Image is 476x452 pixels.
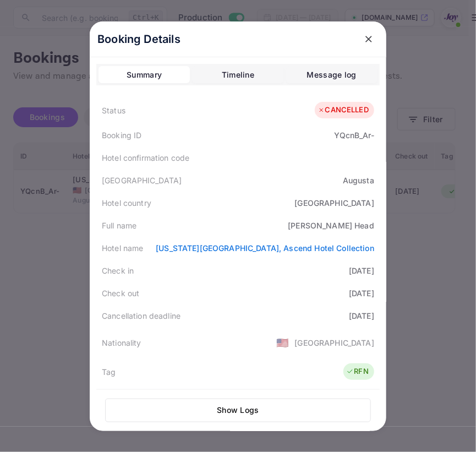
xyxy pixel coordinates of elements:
div: CANCELLED [318,105,369,116]
div: Hotel country [102,197,151,209]
div: Hotel name [102,242,144,254]
div: [DATE] [349,287,374,299]
p: Booking Details [97,31,180,47]
a: [US_STATE][GEOGRAPHIC_DATA], Ascend Hotel Collection [156,243,374,253]
div: Booking ID [102,129,142,141]
div: Check out [102,287,139,299]
button: Show Logs [105,399,371,422]
div: [GEOGRAPHIC_DATA] [294,197,374,209]
div: [GEOGRAPHIC_DATA] [294,337,374,348]
button: close [359,29,379,49]
button: Message log [286,66,377,84]
div: [PERSON_NAME] Head [288,220,374,231]
div: Nationality [102,337,141,348]
button: Timeline [192,66,283,84]
div: RFN [346,366,369,377]
div: YQcnB_Ar- [335,129,374,141]
div: Cancellation deadline [102,310,180,322]
div: Hotel confirmation code [102,152,189,164]
div: Summary [127,68,162,81]
span: United States [276,333,289,352]
div: [GEOGRAPHIC_DATA] [102,175,182,186]
button: Summary [99,66,190,84]
div: [DATE] [349,310,374,322]
div: Check in [102,265,134,276]
div: Message log [307,68,357,81]
div: [DATE] [349,265,374,276]
div: Tag [102,366,116,378]
div: Augusta [343,175,374,186]
div: Timeline [222,68,254,81]
div: Status [102,105,125,116]
div: Full name [102,220,136,231]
